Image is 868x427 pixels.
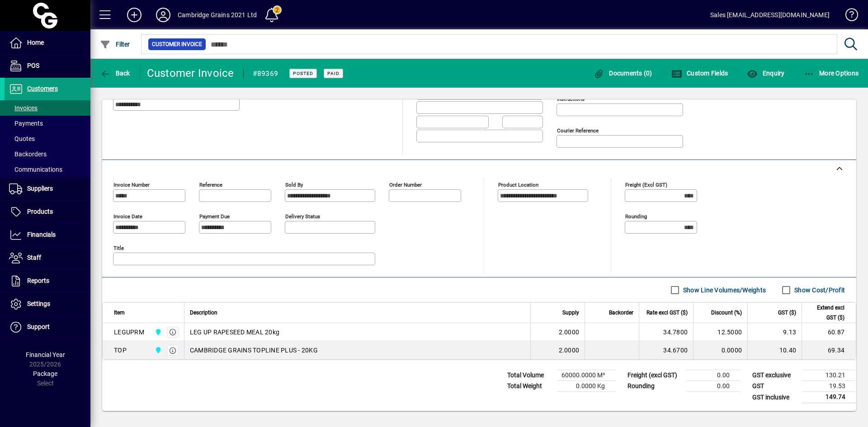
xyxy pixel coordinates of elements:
[498,182,538,188] mat-label: Product location
[609,308,633,318] span: Backorder
[669,65,731,81] button: Custom Fields
[557,127,599,134] mat-label: Courier Reference
[693,323,747,341] td: 12.5000
[645,328,688,337] div: 34.7800
[199,182,222,188] mat-label: Reference
[5,316,90,338] a: Support
[98,36,132,52] button: Filter
[114,328,144,337] div: LEGUPRM
[623,381,686,392] td: Rounding
[389,182,422,188] mat-label: Order number
[557,381,616,392] td: 0.0000 Kg
[147,66,234,80] div: Customer Invoice
[120,7,149,23] button: Add
[27,323,50,330] span: Support
[557,370,616,381] td: 60000.0000 M³
[5,116,90,131] a: Payments
[559,328,580,337] span: 2.0000
[100,70,130,77] span: Back
[5,293,90,315] a: Settings
[5,55,90,77] a: POS
[562,308,579,318] span: Supply
[100,41,130,48] span: Filter
[5,131,90,146] a: Quotes
[5,162,90,177] a: Communications
[645,346,688,355] div: 34.6700
[802,323,856,341] td: 60.87
[33,370,57,377] span: Package
[711,308,742,318] span: Discount (%)
[594,70,652,77] span: Documents (0)
[748,392,802,403] td: GST inclusive
[27,39,44,46] span: Home
[190,346,318,355] span: CAMBRIDGE GRAINS TOPLINE PLUS - 20KG
[747,70,784,77] span: Enquiry
[5,178,90,200] a: Suppliers
[114,308,125,318] span: Item
[90,65,140,81] app-page-header-button: Back
[26,351,65,358] span: Financial Year
[591,65,655,81] button: Documents (0)
[802,392,856,403] td: 149.74
[5,247,90,269] a: Staff
[802,65,861,81] button: More Options
[9,135,35,142] span: Quotes
[748,370,802,381] td: GST exclusive
[190,328,279,337] span: LEG UP RAPESEED MEAL 20kg
[152,327,163,337] span: Cambridge Grains 2021 Ltd
[285,213,320,220] mat-label: Delivery status
[778,308,796,318] span: GST ($)
[27,85,58,92] span: Customers
[623,370,686,381] td: Freight (excl GST)
[27,277,49,284] span: Reports
[5,224,90,246] a: Financials
[27,62,39,69] span: POS
[686,381,741,392] td: 0.00
[802,381,856,392] td: 19.53
[5,146,90,162] a: Backorders
[27,185,53,192] span: Suppliers
[559,346,580,355] span: 2.0000
[745,65,787,81] button: Enquiry
[293,70,313,76] span: Posted
[9,120,43,127] span: Payments
[710,8,830,22] div: Sales [EMAIL_ADDRESS][DOMAIN_NAME]
[9,150,47,158] span: Backorders
[804,70,859,77] span: More Options
[27,254,41,261] span: Staff
[646,308,688,318] span: Rate excl GST ($)
[285,182,303,188] mat-label: Sold by
[807,303,844,323] span: Extend excl GST ($)
[253,66,278,81] div: #89369
[681,286,766,295] label: Show Line Volumes/Weights
[199,213,230,220] mat-label: Payment due
[114,346,127,355] div: TOP
[793,286,845,295] label: Show Cost/Profit
[747,323,802,341] td: 9.13
[802,370,856,381] td: 130.21
[5,201,90,223] a: Products
[625,182,667,188] mat-label: Freight (excl GST)
[5,270,90,292] a: Reports
[152,40,202,49] span: Customer Invoice
[98,65,132,81] button: Back
[671,70,728,77] span: Custom Fields
[152,345,163,355] span: Cambridge Grains 2021 Ltd
[748,381,802,392] td: GST
[503,381,557,392] td: Total Weight
[9,166,62,173] span: Communications
[839,2,857,31] a: Knowledge Base
[747,341,802,359] td: 10.40
[693,341,747,359] td: 0.0000
[113,213,142,220] mat-label: Invoice date
[625,213,647,220] mat-label: Rounding
[5,32,90,54] a: Home
[113,182,150,188] mat-label: Invoice number
[149,7,178,23] button: Profile
[113,245,124,251] mat-label: Title
[27,231,56,238] span: Financials
[178,8,257,22] div: Cambridge Grains 2021 Ltd
[190,308,217,318] span: Description
[686,370,741,381] td: 0.00
[9,104,38,112] span: Invoices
